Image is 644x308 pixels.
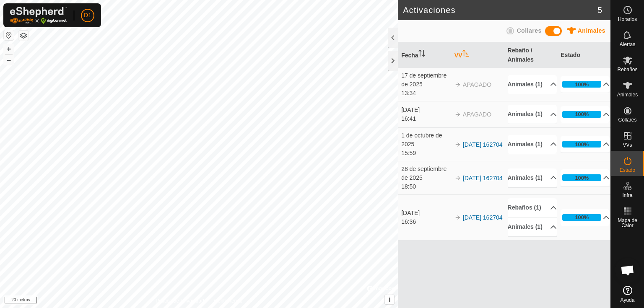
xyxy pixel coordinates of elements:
a: [DATE] 162704 [463,141,503,148]
a: Contáctenos [214,297,242,305]
font: Horarios [618,16,637,22]
font: 100% [575,141,589,148]
div: 100% [562,174,601,181]
p-accordion-header: 100% [561,76,610,93]
img: flecha [454,111,461,118]
font: Política de Privacidad [156,298,204,304]
font: – [7,55,11,64]
p-sorticon: Activar para ordenar [462,51,469,58]
font: [DATE] [401,106,420,113]
font: Rebaños (1) [508,204,541,211]
font: Activaciones [403,5,455,15]
font: Rebaño / Animales [508,47,534,63]
font: 17 de septiembre de 2025 [401,72,447,88]
button: i [385,295,394,304]
font: Animales [617,92,638,98]
font: Collares [618,117,636,123]
font: 13:34 [401,90,416,96]
a: [DATE] 162704 [463,214,503,221]
font: i [389,296,390,303]
font: Animales (1) [508,223,543,230]
p-accordion-header: 100% [561,169,610,186]
p-sorticon: Activar para ordenar [418,51,425,58]
div: 100% [562,111,601,118]
a: Ayuda [611,282,644,306]
font: APAGADO [463,111,491,118]
font: Alertas [620,41,635,47]
font: Animales (1) [508,81,543,88]
p-accordion-header: Animales (1) [508,168,557,187]
font: 18:50 [401,183,416,190]
font: APAGADO [463,81,491,88]
font: VV [454,52,462,59]
font: Collares [517,27,541,34]
button: Capas del Mapa [18,31,29,41]
font: Animales (1) [508,141,543,148]
font: 100% [575,81,589,88]
font: 16:36 [401,218,416,225]
img: flecha [454,81,461,88]
font: 15:59 [401,150,416,156]
font: + [7,44,11,53]
div: Chat abierto [615,258,640,283]
div: 100% [562,81,601,88]
font: Estado [561,52,580,58]
a: Política de Privacidad [156,297,204,305]
button: Restablecer Mapa [4,30,14,40]
a: [DATE] 162704 [463,175,503,181]
img: flecha [454,214,461,221]
button: + [4,44,14,54]
p-accordion-header: Animales (1) [508,105,557,124]
font: Mapa de Calor [618,217,637,228]
div: 100% [562,141,601,148]
img: flecha [454,175,461,181]
font: Animales (1) [508,174,543,181]
img: Logotipo de Gallagher [10,7,67,24]
p-accordion-header: Rebaños (1) [508,198,557,217]
font: Infra [622,192,632,198]
font: D1 [84,12,91,18]
font: Contáctenos [214,298,242,304]
font: Fecha [401,52,418,59]
p-accordion-header: 100% [561,209,610,226]
p-accordion-header: 100% [561,136,610,153]
font: Animales (1) [508,111,543,117]
p-accordion-header: Animales (1) [508,217,557,236]
font: VVs [623,142,632,148]
font: 100% [575,214,589,220]
p-accordion-header: 100% [561,106,610,123]
p-accordion-header: Animales (1) [508,135,557,154]
div: 100% [562,214,601,221]
font: Estado [620,167,635,173]
font: Animales [578,27,605,34]
font: [DATE] [401,210,420,216]
font: 100% [575,175,589,181]
button: – [4,55,14,65]
font: 16:41 [401,115,416,122]
font: 28 de septiembre de 2025 [401,166,447,181]
font: 1 de octubre de 2025 [401,132,442,148]
font: 100% [575,111,589,117]
img: flecha [454,141,461,148]
font: Rebaños [617,67,637,72]
font: Ayuda [621,297,635,303]
p-accordion-header: Animales (1) [508,75,557,94]
font: 5 [597,5,602,15]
